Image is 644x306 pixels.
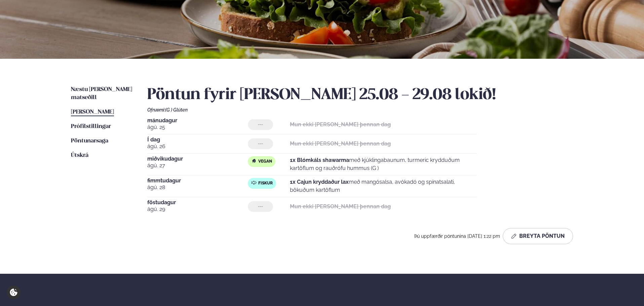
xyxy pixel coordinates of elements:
strong: Mun ekki [PERSON_NAME] þennan dag [290,121,391,128]
p: með kjúklingabaunum, turmeric krydduðum kartöflum og rauðrófu hummus (G ) [290,156,477,172]
img: fish.svg [251,180,257,185]
strong: 1x Cajun kryddaður lax [290,179,349,185]
span: ágú. 26 [147,142,248,150]
span: mánudagur [147,118,248,123]
span: --- [258,122,263,127]
span: ágú. 28 [147,183,248,191]
span: Vegan [258,159,272,164]
strong: 1x Blómkáls shawarma [290,157,349,163]
p: með mangósalsa, avókadó og spínatsalati, bökuðum kartöflum [290,178,477,194]
span: föstudagur [147,200,248,205]
span: ágú. 29 [147,205,248,213]
span: miðvikudagur [147,156,248,162]
div: Ofnæmi: [147,107,573,113]
h2: Pöntun fyrir [PERSON_NAME] 25.08 - 29.08 lokið! [147,86,573,104]
span: Pöntunarsaga [71,138,108,144]
span: (G ) Glúten [165,107,188,113]
span: Næstu [PERSON_NAME] matseðill [71,87,132,100]
span: Útskrá [71,152,88,158]
span: ágú. 25 [147,123,248,131]
span: --- [258,204,263,209]
span: ágú. 27 [147,162,248,170]
span: fimmtudagur [147,178,248,183]
a: Pöntunarsaga [71,137,108,145]
strong: Mun ekki [PERSON_NAME] þennan dag [290,140,391,147]
span: --- [258,141,263,146]
a: Prófílstillingar [71,123,111,131]
img: Vegan.svg [251,158,257,164]
span: Í dag [147,137,248,142]
span: [PERSON_NAME] [71,109,114,115]
a: Cookie settings [7,286,21,299]
a: Útskrá [71,151,88,160]
span: Prófílstillingar [71,124,111,129]
strong: Mun ekki [PERSON_NAME] þennan dag [290,203,391,210]
a: Næstu [PERSON_NAME] matseðill [71,86,134,102]
span: Fiskur [258,181,273,186]
button: Breyta Pöntun [503,228,573,244]
a: [PERSON_NAME] [71,108,114,116]
span: Þú uppfærðir pöntunina [DATE] 1:22 pm [414,233,500,239]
